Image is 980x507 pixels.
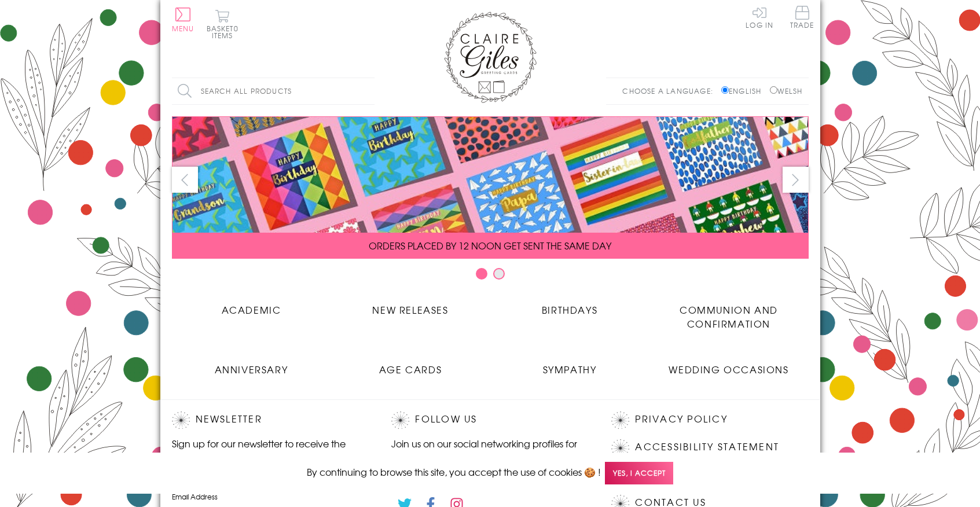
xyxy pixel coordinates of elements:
[542,303,597,317] span: Birthdays
[172,78,375,104] input: Search all products
[721,86,729,94] input: English
[790,6,814,31] a: Trade
[391,412,588,429] h2: Follow Us
[490,294,649,317] a: Birthdays
[172,354,331,376] a: Anniversary
[172,167,198,193] button: prev
[172,23,194,34] span: Menu
[669,362,788,376] span: Wedding Occasions
[379,362,442,376] span: Age Cards
[783,167,809,193] button: next
[444,12,537,103] img: Claire Giles Greetings Cards
[790,6,814,28] span: Trade
[770,86,803,96] label: Welsh
[622,86,719,96] p: Choose a language:
[746,6,773,28] a: Log In
[172,412,369,429] h2: Newsletter
[543,362,597,376] span: Sympathy
[649,354,809,376] a: Wedding Occasions
[490,354,649,376] a: Sympathy
[605,462,673,484] span: Yes, I accept
[476,268,487,280] button: Carousel Page 1 (Current Slide)
[369,238,611,252] span: ORDERS PLACED BY 12 NOON GET SENT THE SAME DAY
[721,86,767,96] label: English
[680,303,778,330] span: Communion and Confirmation
[331,294,490,317] a: New Releases
[635,412,727,427] a: Privacy Policy
[363,78,375,104] input: Search
[212,23,238,41] span: 0 items
[207,9,238,39] button: Basket0 items
[372,303,448,317] span: New Releases
[649,294,809,330] a: Communion and Confirmation
[391,436,588,478] p: Join us on our social networking profiles for up to the minute news and product releases the mome...
[215,362,288,376] span: Anniversary
[172,491,369,502] label: Email Address
[172,8,194,32] button: Menu
[172,436,369,478] p: Sign up for our newsletter to receive the latest product launches, news and offers directly to yo...
[172,294,331,317] a: Academic
[635,439,779,455] a: Accessibility Statement
[222,303,281,317] span: Academic
[331,354,490,376] a: Age Cards
[770,86,777,94] input: Welsh
[172,267,809,285] div: Carousel Pagination
[493,268,505,280] button: Carousel Page 2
